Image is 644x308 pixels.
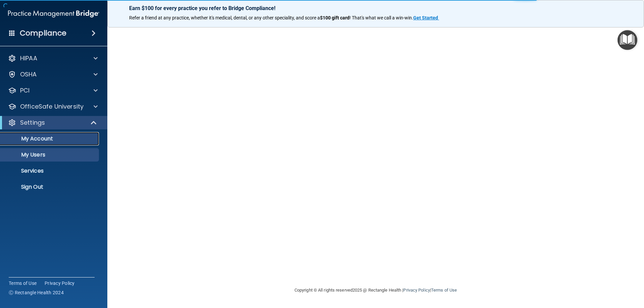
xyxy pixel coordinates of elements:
[413,15,438,20] strong: Get Started
[45,280,75,287] a: Privacy Policy
[403,288,430,293] a: Privacy Policy
[20,103,84,111] p: OfficeSafe University
[20,28,66,38] h4: Compliance
[350,15,413,20] span: ! That's what we call a win-win.
[129,5,622,11] p: Earn $100 for every practice you refer to Bridge Compliance!
[20,70,37,78] p: OSHA
[8,70,98,78] a: OSHA
[8,119,97,127] a: Settings
[9,280,37,287] a: Terms of Use
[4,184,96,190] p: Sign Out
[431,288,457,293] a: Terms of Use
[4,135,96,142] p: My Account
[8,86,98,95] a: PCI
[8,103,98,111] a: OfficeSafe University
[20,119,45,127] p: Settings
[20,86,30,95] p: PCI
[618,30,637,50] button: Open Resource Center
[20,54,37,62] p: HIPAA
[129,15,320,20] span: Refer a friend at any practice, whether it's medical, dental, or any other speciality, and score a
[253,280,498,301] div: Copyright © All rights reserved 2025 @ Rectangle Health | |
[413,15,439,20] a: Get Started
[4,168,96,174] p: Services
[8,7,99,20] img: PMB logo
[8,54,98,62] a: HIPAA
[9,289,64,296] span: Ⓒ Rectangle Health 2024
[4,151,96,158] p: My Users
[320,15,350,20] strong: $100 gift card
